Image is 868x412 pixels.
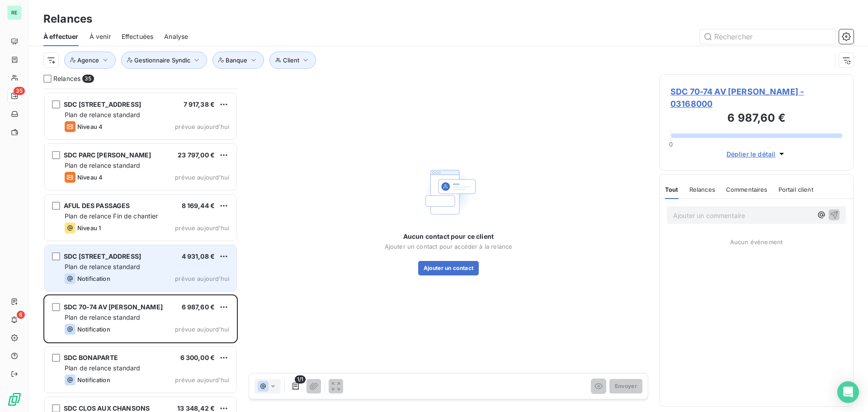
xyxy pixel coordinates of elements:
span: prévue aujourd’hui [175,123,229,130]
span: SDC CLOS AUX CHANSONS [64,404,150,412]
button: Envoyer [609,379,642,393]
span: 7 917,38 € [184,100,215,108]
span: prévue aujourd’hui [175,376,229,384]
div: RE [7,5,22,20]
span: 1/1 [295,375,306,384]
span: Niveau 4 [77,174,103,181]
img: Empty state [420,163,477,221]
span: Gestionnaire Syndic [134,57,190,64]
button: Client [269,52,316,69]
input: Rechercher [700,29,835,44]
span: 23 797,00 € [178,151,215,159]
span: Notification [77,326,110,333]
span: Aucun évènement [730,238,783,246]
span: Niveau 4 [77,123,103,130]
span: Effectuées [122,32,154,41]
span: prévue aujourd’hui [175,326,229,333]
h3: 6 987,60 € [670,110,842,128]
span: AFUL DES PASSAGES [64,202,130,209]
span: 0 [669,141,673,148]
span: SDC [STREET_ADDRESS] [64,252,141,260]
span: À venir [90,32,111,41]
button: Déplier le détail [724,149,789,159]
span: 6 300,00 € [180,354,215,361]
span: Notification [77,275,110,282]
span: Niveau 1 [77,224,101,232]
button: Gestionnaire Syndic [121,52,207,69]
img: Logo LeanPay [7,392,22,407]
h3: Relances [43,11,92,27]
span: Plan de relance standard [65,111,141,118]
span: 6 987,60 € [182,303,215,311]
span: Relances [53,74,80,83]
span: Relances [689,186,715,193]
span: 8 169,44 € [182,202,215,209]
span: Plan de relance standard [65,161,141,169]
span: 35 [82,75,94,83]
span: Aucun contact pour ce client [403,232,494,241]
span: prévue aujourd’hui [175,174,229,181]
span: À effectuer [43,32,79,41]
span: Plan de relance standard [65,263,141,270]
span: SDC BONAPARTE [64,354,118,361]
div: Open Intercom Messenger [837,381,859,403]
span: Plan de relance standard [65,313,141,321]
span: prévue aujourd’hui [175,224,229,232]
button: Ajouter un contact [418,261,479,275]
button: Banque [212,52,264,69]
span: Déplier le détail [726,149,776,159]
span: Ajouter un contact pour accéder à la relance [385,243,513,250]
span: Plan de relance standard [65,364,141,372]
span: SDC [STREET_ADDRESS] [64,100,141,108]
span: SDC PARC [PERSON_NAME] [64,151,151,159]
span: 4 931,08 € [182,252,215,260]
span: Banque [226,57,247,64]
span: Notification [77,376,110,384]
span: 13 348,42 € [177,404,215,412]
span: Plan de relance Fin de chantier [65,212,158,220]
span: Client [283,57,299,64]
span: Commentaires [726,186,768,193]
span: Portail client [778,186,813,193]
span: Agence [77,57,99,64]
span: Tout [665,186,679,193]
span: 35 [14,87,25,95]
div: grid [43,89,238,412]
span: 6 [17,311,25,319]
span: SDC 70-74 AV [PERSON_NAME] - 03168000 [670,85,842,110]
span: Analyse [164,32,188,41]
span: prévue aujourd’hui [175,275,229,282]
span: SDC 70-74 AV [PERSON_NAME] [64,303,163,311]
button: Agence [64,52,116,69]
